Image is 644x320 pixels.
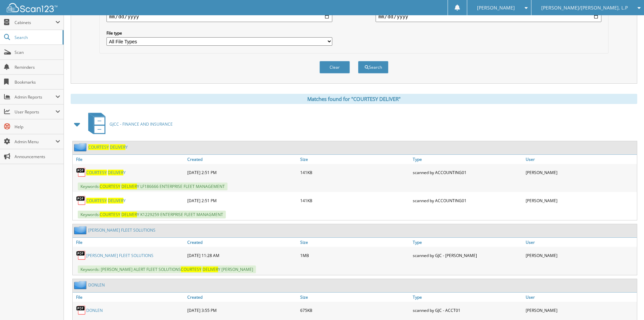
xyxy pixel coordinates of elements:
[299,155,411,164] a: Size
[110,144,125,150] span: DELIVER
[411,194,524,207] div: scanned by ACCOUNTING01
[7,3,57,12] img: scan123-logo-white.svg
[74,226,88,234] img: folder2.png
[411,303,524,317] div: scanned by GJC - ACCT01
[524,166,637,179] div: [PERSON_NAME]
[71,94,637,104] div: Matches found for "COURTESY DELIVER"
[15,124,60,130] span: Help
[15,49,60,55] span: Scan
[121,184,137,189] span: DELIVER
[84,111,173,137] a: GJCC - FINANCE AND INSURANCE
[541,6,628,10] span: [PERSON_NAME]/[PERSON_NAME], L.P
[524,303,637,317] div: [PERSON_NAME]
[86,198,126,204] a: COURTESY DELIVERY
[376,11,601,22] input: end
[15,20,55,25] span: Cabinets
[15,35,59,40] span: Search
[76,167,86,177] img: PDF.png
[186,155,299,164] a: Created
[186,194,299,207] div: [DATE] 2:51 PM
[299,293,411,302] a: Size
[411,293,524,302] a: Type
[186,303,299,317] div: [DATE] 3:55 PM
[88,282,105,288] a: DONLEN
[73,155,186,164] a: File
[524,249,637,262] div: [PERSON_NAME]
[15,94,55,100] span: Admin Reports
[100,212,120,217] span: COURTESY
[186,249,299,262] div: [DATE] 11:28 AM
[88,144,128,150] a: COURTESY DELIVERY
[181,266,201,272] span: COURTESY
[15,139,55,145] span: Admin Menu
[358,61,388,73] button: Search
[186,238,299,247] a: Created
[121,212,137,217] span: DELIVER
[76,195,86,206] img: PDF.png
[86,170,126,175] a: COURTESY DELIVERY
[86,170,107,175] span: COURTESY
[299,194,411,207] div: 141KB
[74,281,88,289] img: folder2.png
[73,238,186,247] a: File
[15,64,60,70] span: Reminders
[78,265,256,273] span: Keywords: [PERSON_NAME] ALERT FLEET SOLUTIONS Y [PERSON_NAME]
[299,249,411,262] div: 1MB
[299,166,411,179] div: 141KB
[78,211,226,218] span: Keywords: Y K1229259 ENTERPRISE FLEET MANAGMENT
[110,121,173,127] span: GJCC - FINANCE AND INSURANCE
[524,293,637,302] a: User
[76,250,86,260] img: PDF.png
[610,287,644,320] iframe: Chat Widget
[108,198,123,204] span: DELIVER
[15,109,55,115] span: User Reports
[100,184,120,189] span: COURTESY
[319,61,350,73] button: Clear
[524,194,637,207] div: [PERSON_NAME]
[186,166,299,179] div: [DATE] 2:51 PM
[477,6,515,10] span: [PERSON_NAME]
[411,155,524,164] a: Type
[86,253,153,258] a: [PERSON_NAME] FLEET SOLUTIONS
[86,307,103,313] a: DONLEN
[76,305,86,315] img: PDF.png
[411,238,524,247] a: Type
[186,293,299,302] a: Created
[73,293,186,302] a: File
[15,79,60,85] span: Bookmarks
[524,155,637,164] a: User
[15,154,60,159] span: Announcements
[299,238,411,247] a: Size
[202,266,218,272] span: DELIVER
[106,30,332,36] label: File type
[78,183,228,190] span: Keywords: Y LF186666 ENTERPRISE FLEET MANAGEMENT
[411,166,524,179] div: scanned by ACCOUNTING01
[524,238,637,247] a: User
[86,198,107,204] span: COURTESY
[411,249,524,262] div: scanned by GJC - [PERSON_NAME]
[88,227,156,233] a: [PERSON_NAME] FLEET SOLUTIONS
[88,144,109,150] span: COURTESY
[299,303,411,317] div: 675KB
[74,143,88,151] img: folder2.png
[108,170,123,175] span: DELIVER
[106,11,332,22] input: start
